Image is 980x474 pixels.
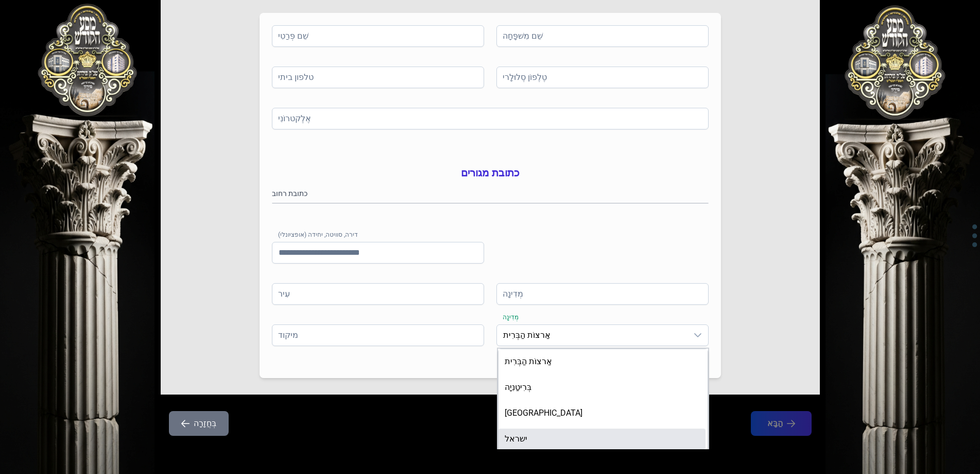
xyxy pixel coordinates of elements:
[498,351,706,372] li: אַרצוֹת הַבְּרִית
[498,377,706,398] li: בְּרִיטַנִיָה
[767,418,783,428] font: הַבָּא
[498,429,706,449] li: ישראל
[505,356,552,366] font: אַרצוֹת הַבְּרִית
[497,325,687,346] span: ישראל
[194,418,216,428] font: בְּחֲזָרָה
[461,167,520,179] font: כתובת מגורים
[503,330,551,340] font: אַרצוֹת הַבְּרִית
[687,325,708,346] div: טריגר נפתח
[169,411,229,436] button: בְּחֲזָרָה
[505,382,531,392] font: בְּרִיטַנִיָה
[751,411,812,436] button: הַבָּא
[505,434,527,444] font: ישראל
[272,189,307,198] font: כתובת רחוב
[505,408,582,418] font: [GEOGRAPHIC_DATA]
[498,403,706,423] li: קנדה
[498,349,708,455] ul: רשימת אפשרויות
